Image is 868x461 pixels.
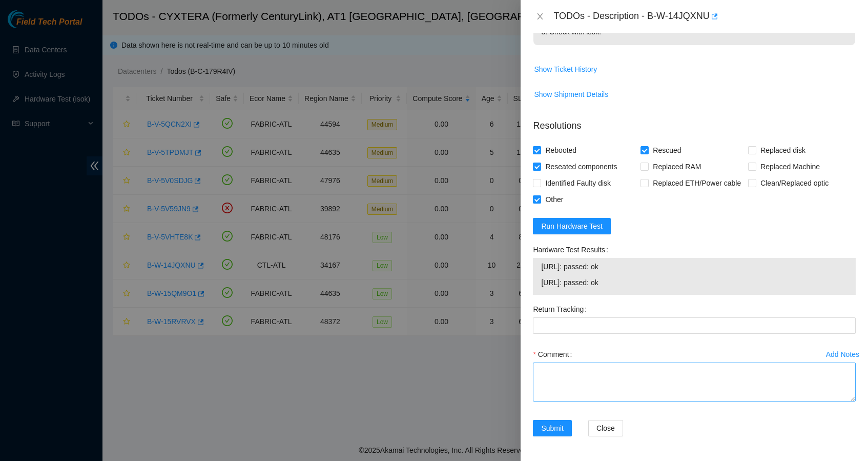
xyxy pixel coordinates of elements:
label: Hardware Test Results [533,242,612,258]
button: Close [533,12,547,22]
span: Rebooted [541,142,581,158]
span: [URL]: passed: ok [541,277,848,288]
label: Comment [533,346,576,363]
span: close [536,12,544,21]
span: Show Ticket History [534,64,597,75]
span: [URL]: passed: ok [541,261,848,272]
span: Identified Faulty disk [541,175,615,191]
button: Show Ticket History [533,61,597,77]
button: Run Hardware Test [533,218,611,234]
span: Submit [541,423,564,434]
span: Reseated components [541,158,621,175]
span: Other [541,191,567,208]
span: Close [596,423,615,434]
span: Run Hardware Test [541,221,603,232]
input: Return Tracking [533,317,856,334]
span: Replaced ETH/Power cable [649,175,745,191]
textarea: Comment [533,363,856,402]
button: Add Notes [825,346,860,363]
button: Show Shipment Details [533,86,609,103]
button: Close [588,420,623,436]
span: Show Shipment Details [534,89,608,100]
p: Resolutions [533,111,856,133]
div: TODOs - Description - B-W-14JQXNU [553,8,856,25]
span: Replaced disk [756,142,810,158]
span: Replaced Machine [756,158,824,175]
label: Return Tracking [533,301,591,317]
span: Rescued [649,142,685,158]
button: Submit [533,420,572,436]
span: Replaced RAM [649,158,705,175]
span: Clean/Replaced optic [756,175,833,191]
div: Add Notes [826,351,859,358]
